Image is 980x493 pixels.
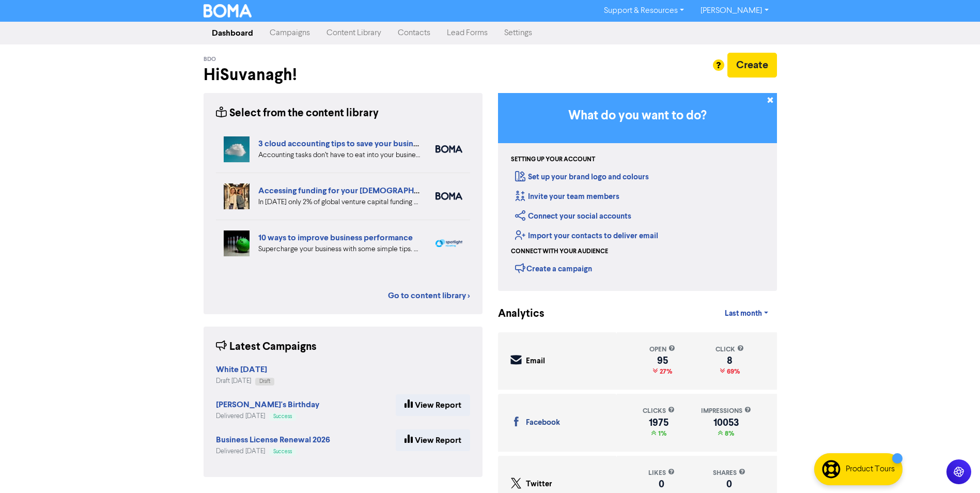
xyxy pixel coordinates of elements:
a: View Report [396,394,470,416]
a: Support & Resources [596,3,692,19]
div: Create a campaign [515,260,592,276]
span: 8% [723,429,734,438]
a: Go to content library > [388,289,470,302]
a: Last month [717,303,776,324]
div: 0 [713,480,745,488]
span: BDO [204,56,216,63]
a: View Report [396,429,470,451]
div: 1975 [643,419,675,427]
div: Accounting tasks don’t have to eat into your business time. With the right cloud accounting softw... [258,150,420,161]
div: impressions [701,406,751,416]
a: Settings [496,23,540,43]
div: likes [648,468,675,478]
strong: [PERSON_NAME]'s Birthday [216,399,319,410]
span: 27% [658,367,672,376]
div: Connect with your audience [511,247,608,256]
a: Import your contacts to deliver email [515,231,658,241]
div: In 2024 only 2% of global venture capital funding went to female-only founding teams. We highligh... [258,197,420,208]
a: Accessing funding for your [DEMOGRAPHIC_DATA]-led businesses [258,186,510,196]
span: Last month [725,309,762,318]
div: 8 [715,357,744,365]
a: 3 cloud accounting tips to save your business time and money [258,138,486,149]
a: Content Library [318,23,390,43]
div: open [649,345,675,355]
a: [PERSON_NAME]'s Birthday [216,401,319,409]
div: Email [526,356,545,367]
div: Analytics [498,306,532,322]
a: Business License Renewal 2026 [216,436,330,444]
div: shares [713,468,745,478]
div: Latest Campaigns [216,339,317,355]
div: clicks [643,406,675,416]
div: Getting Started in BOMA [498,93,777,291]
span: Success [273,449,292,454]
span: 69% [725,367,740,376]
a: 10 ways to improve business performance [258,233,413,243]
a: White [DATE] [216,366,267,374]
div: 95 [649,357,675,365]
div: Delivered [DATE] [216,411,319,421]
a: Connect your social accounts [515,211,631,221]
h3: What do you want to do? [514,109,761,124]
img: BOMA Logo [204,4,252,18]
h2: Hi Suvanagh ! [204,65,483,85]
div: 10053 [701,419,751,427]
iframe: Chat Widget [928,443,980,493]
div: Delivered [DATE] [216,446,330,456]
div: Twitter [526,479,552,490]
strong: Business License Renewal 2026 [216,435,330,445]
div: 0 [648,480,675,488]
span: 1% [656,429,666,438]
a: Lead Forms [439,23,496,43]
div: Setting up your account [511,155,595,164]
div: Draft [DATE] [216,376,274,386]
div: Supercharge your business with some simple tips. Eliminate distractions & bad customers, get a pl... [258,244,420,255]
div: Facebook [526,417,560,429]
strong: White [DATE] [216,364,267,375]
a: [PERSON_NAME] [692,3,776,19]
img: spotlight [435,239,462,248]
a: Invite your team members [515,192,619,202]
div: click [715,345,744,355]
span: Success [273,414,292,419]
span: Draft [259,379,270,384]
a: Campaigns [261,23,318,43]
a: Set up your brand logo and colours [515,172,649,182]
img: boma_accounting [435,145,462,153]
button: Create [727,53,777,78]
a: Dashboard [204,23,261,43]
img: boma [435,192,462,200]
a: Contacts [390,23,439,43]
div: Select from the content library [216,105,379,121]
